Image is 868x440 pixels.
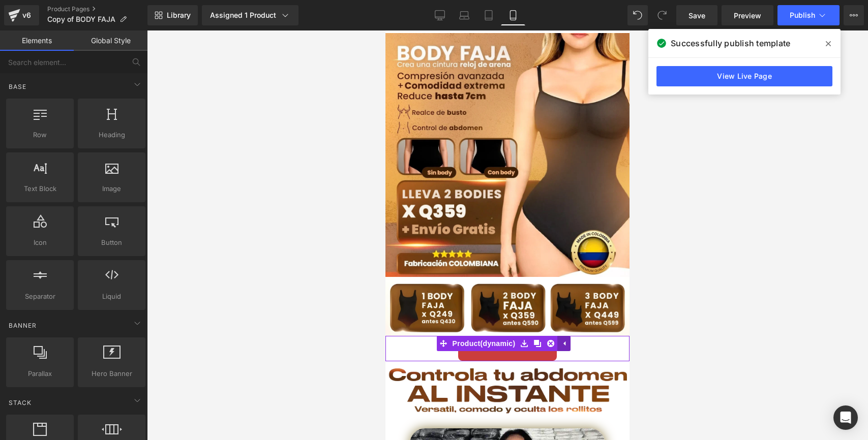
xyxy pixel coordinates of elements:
a: Preview [722,5,773,25]
button: Undo [627,5,648,25]
a: Expand / Collapse [172,305,185,321]
a: Save module [132,305,145,321]
span: Parallax [9,368,71,379]
span: Image [81,183,142,194]
button: Publish [777,5,840,25]
span: Banner [8,321,38,330]
span: Button [81,237,142,248]
span: Base [8,82,27,91]
a: Clone Module [145,305,159,321]
span: Icon [9,237,71,248]
a: Desktop [428,5,452,25]
a: Tablet [476,5,501,25]
span: Separator [9,291,71,302]
span: Product [65,305,133,321]
span: Successfully publish template [671,37,790,49]
span: Stack [8,398,33,407]
span: Row [9,130,71,140]
button: More [844,5,864,25]
div: Assigned 1 Product [210,10,290,20]
div: Open Intercom Messenger [833,405,858,430]
span: Library [167,11,191,20]
div: v6 [20,9,33,22]
a: Global Style [74,30,147,51]
span: Preview [734,10,761,21]
a: View Live Page [656,66,832,86]
a: Product Pages [47,5,147,13]
a: New Library [147,5,198,25]
span: Copy of BODY FAJA [47,15,115,23]
a: Mobile [501,5,525,25]
span: Publish [790,11,815,19]
button: Redo [652,5,672,25]
span: Save [689,10,705,21]
span: Text Block [9,183,71,194]
span: Hero Banner [81,368,142,379]
span: Call To Action [88,313,156,323]
a: Laptop [452,5,476,25]
a: Delete Module [159,305,172,321]
span: Liquid [81,291,142,302]
span: Heading [81,130,142,140]
a: v6 [4,5,39,25]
